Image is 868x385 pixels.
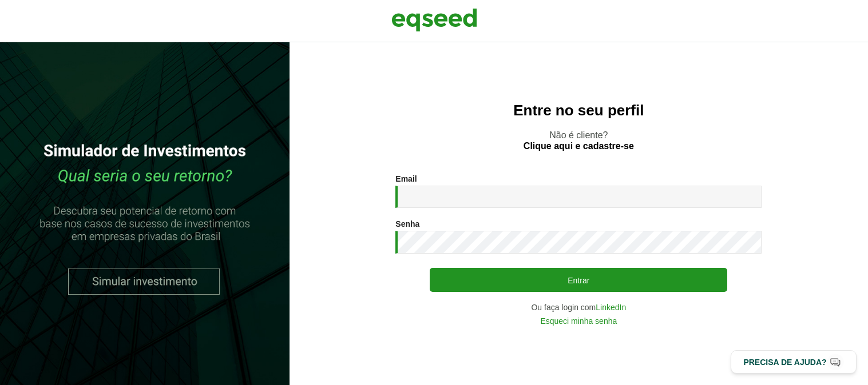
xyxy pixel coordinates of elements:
[395,220,419,228] label: Senha
[524,142,634,151] a: Clique aqui e cadastre-se
[391,6,477,34] img: EqSeed Logo
[312,130,845,151] p: Não é cliente?
[596,303,626,311] a: LinkedIn
[395,303,762,311] div: Ou faça login com
[540,317,617,325] a: Esqueci minha senha
[395,175,417,183] label: Email
[430,268,727,292] button: Entrar
[312,102,845,119] h2: Entre no seu perfil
